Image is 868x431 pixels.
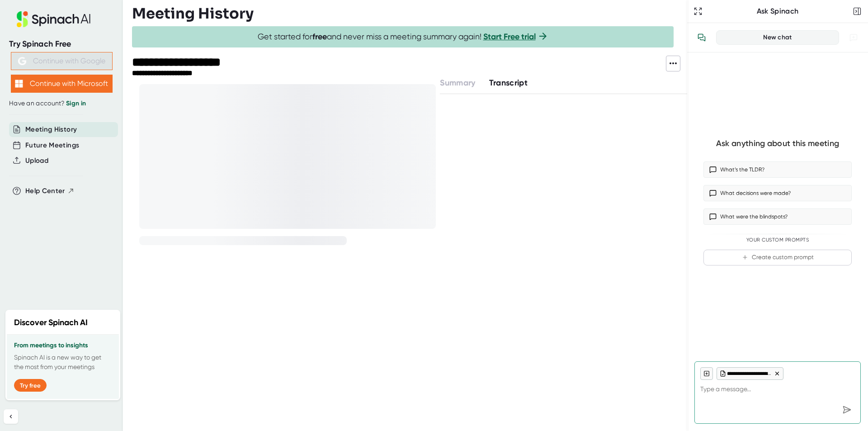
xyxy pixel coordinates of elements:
button: Continue with Microsoft [11,75,113,93]
div: Try Spinach Free [9,39,114,49]
div: Send message [839,402,855,418]
div: Your Custom Prompts [703,237,852,243]
span: Transcript [489,78,528,88]
span: Get started for and never miss a meeting summary again! [258,32,548,42]
button: View conversation history [693,28,711,47]
div: Ask anything about this meeting [716,138,839,149]
span: Help Center [25,186,65,196]
h2: Discover Spinach AI [14,317,88,329]
button: Continue with Google [11,52,113,70]
b: free [312,32,327,42]
div: New chat [722,33,833,42]
h3: Meeting History [132,5,254,22]
p: Spinach AI is a new way to get the most from your meetings [14,353,112,372]
img: Aehbyd4JwY73AAAAAElFTkSuQmCC [18,57,26,65]
button: Close conversation sidebar [851,5,863,18]
button: Help Center [25,186,75,196]
button: Expand to Ask Spinach page [692,5,704,18]
button: Collapse sidebar [4,409,18,424]
a: Start Free trial [483,32,536,42]
h3: From meetings to insights [14,342,112,349]
button: Try free [14,379,47,392]
button: Future Meetings [25,140,79,151]
button: What were the blindspots? [703,208,852,225]
a: Sign in [66,99,86,107]
button: Summary [440,77,475,89]
button: Upload [25,156,48,166]
button: What’s the TLDR? [703,161,852,178]
button: What decisions were made? [703,185,852,201]
button: Meeting History [25,124,77,135]
span: Summary [440,78,475,88]
button: Transcript [489,77,528,89]
div: Ask Spinach [704,7,851,16]
button: Create custom prompt [703,250,852,265]
div: Have an account? [9,99,114,108]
